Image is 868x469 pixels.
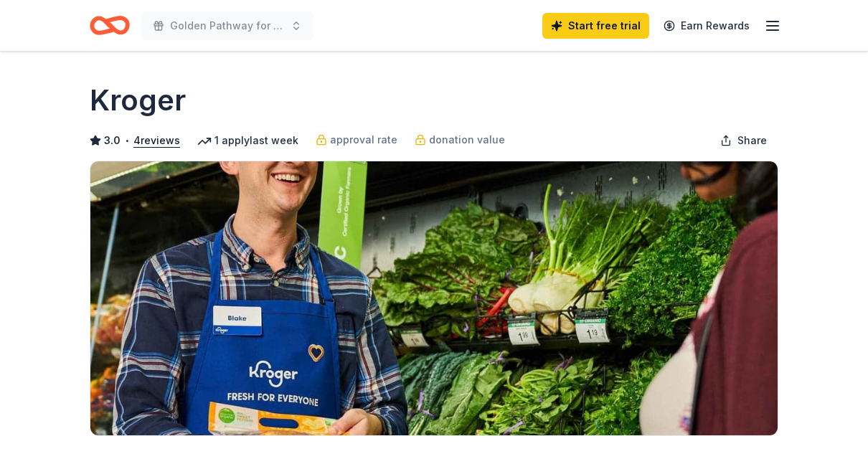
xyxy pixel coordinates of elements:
div: 1 apply last week [197,132,298,149]
a: Start free trial [542,13,649,39]
a: Earn Rewards [655,13,758,39]
a: donation value [415,131,505,148]
img: Image for Kroger [90,161,778,435]
span: donation value [429,131,505,148]
span: Share [737,132,767,149]
button: Share [709,126,778,155]
h1: Kroger [90,80,186,120]
span: 3.0 [104,132,121,149]
button: Golden Pathway for Seniors: BINGO for Senior Citizens [141,11,313,40]
span: Golden Pathway for Seniors: BINGO for Senior Citizens [170,17,285,34]
button: 4reviews [133,132,180,149]
span: approval rate [330,131,397,148]
a: approval rate [316,131,397,148]
a: Home [90,9,130,42]
span: • [125,135,130,146]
